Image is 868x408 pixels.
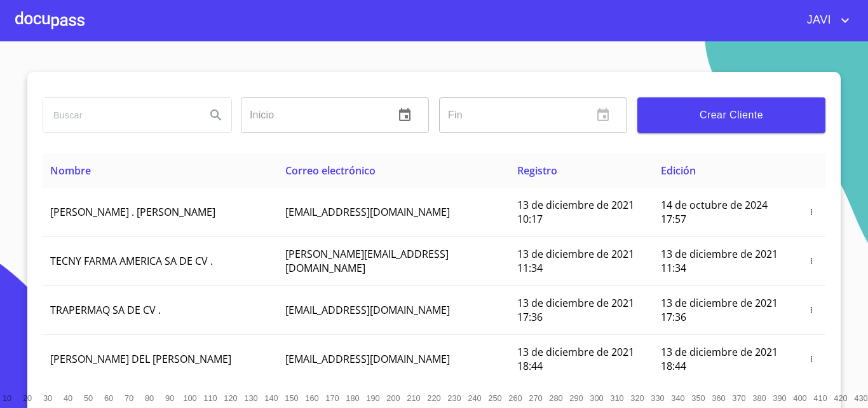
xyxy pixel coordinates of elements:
span: [PERSON_NAME][EMAIL_ADDRESS][DOMAIN_NAME] [285,247,449,275]
span: Nombre [50,164,91,178]
button: account of current user [797,10,853,31]
span: 290 [569,393,583,403]
span: 170 [325,393,339,403]
span: 70 [125,393,133,403]
span: 13 de diciembre de 2021 17:36 [517,296,634,324]
span: 230 [447,393,461,403]
span: 90 [165,393,174,403]
span: 13 de diciembre de 2021 10:17 [517,198,634,226]
span: 300 [590,393,603,403]
span: 380 [752,393,766,403]
span: 360 [712,393,725,403]
span: 160 [305,393,318,403]
span: TECNY FARMA AMERICA SA DE CV . [50,254,213,268]
span: 400 [793,393,806,403]
span: Registro [517,164,557,178]
span: 390 [773,393,786,403]
button: Crear Cliente [637,97,825,133]
input: search [43,98,196,132]
span: 200 [386,393,400,403]
span: 270 [529,393,542,403]
span: 13 de diciembre de 2021 11:34 [661,247,778,275]
span: Correo electrónico [285,164,376,178]
span: 13 de diciembre de 2021 17:36 [661,296,778,324]
span: 13 de diciembre de 2021 11:34 [517,247,634,275]
span: 130 [244,393,257,403]
span: 13 de diciembre de 2021 18:44 [517,345,634,373]
span: 30 [43,393,52,403]
button: Search [201,100,231,130]
span: 190 [366,393,379,403]
span: 240 [468,393,481,403]
span: Edición [661,164,696,178]
span: Crear Cliente [648,106,815,124]
span: 340 [671,393,684,403]
span: 80 [145,393,154,403]
span: 220 [427,393,440,403]
span: 100 [183,393,196,403]
span: 10 [3,393,11,403]
span: 430 [854,393,867,403]
span: 420 [834,393,847,403]
span: 410 [813,393,827,403]
span: 330 [651,393,664,403]
span: 260 [508,393,522,403]
span: [EMAIL_ADDRESS][DOMAIN_NAME] [285,303,450,317]
span: 180 [346,393,359,403]
span: [PERSON_NAME] DEL [PERSON_NAME] [50,352,231,366]
span: 320 [630,393,644,403]
span: 20 [23,393,32,403]
span: 110 [203,393,217,403]
span: TRAPERMAQ SA DE CV . [50,303,161,317]
span: 250 [488,393,501,403]
span: 350 [691,393,705,403]
span: 140 [264,393,278,403]
span: [PERSON_NAME] . [PERSON_NAME] [50,205,215,219]
span: JAVI [797,10,837,31]
span: 310 [610,393,623,403]
span: 60 [104,393,113,403]
span: 120 [224,393,237,403]
span: [EMAIL_ADDRESS][DOMAIN_NAME] [285,352,450,366]
span: [EMAIL_ADDRESS][DOMAIN_NAME] [285,205,450,219]
span: 50 [84,393,93,403]
span: 150 [285,393,298,403]
span: 280 [549,393,562,403]
span: 40 [64,393,72,403]
span: 370 [732,393,745,403]
span: 14 de octubre de 2024 17:57 [661,198,768,226]
span: 210 [407,393,420,403]
span: 13 de diciembre de 2021 18:44 [661,345,778,373]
